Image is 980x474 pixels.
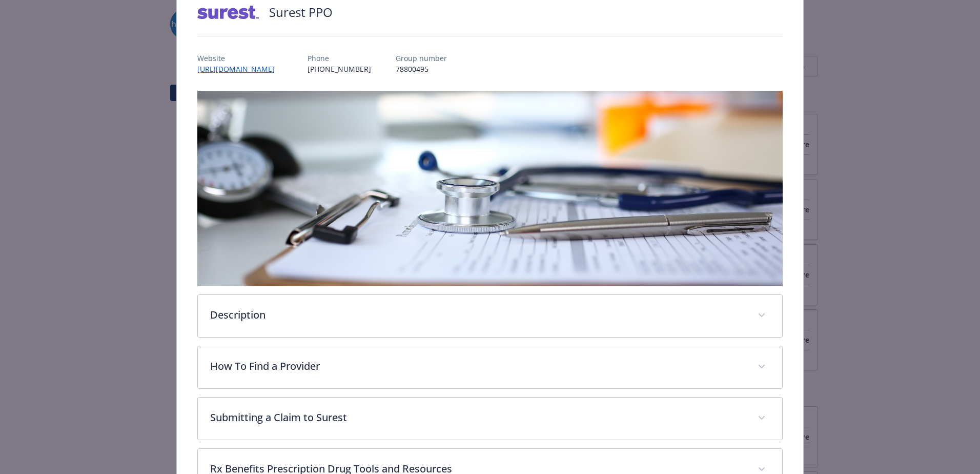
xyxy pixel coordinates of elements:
[396,53,447,64] p: Group number
[198,346,782,388] div: How To Find a Provider
[197,53,283,64] p: Website
[197,91,783,286] img: banner
[197,64,283,74] a: [URL][DOMAIN_NAME]
[210,307,745,323] p: Description
[198,398,782,440] div: Submitting a Claim to Surest
[308,53,371,64] p: Phone
[210,359,745,374] p: How To Find a Provider
[210,410,745,425] p: Submitting a Claim to Surest
[198,295,782,337] div: Description
[269,4,333,21] h2: Surest PPO
[396,64,447,74] p: 78800495
[308,64,371,74] p: [PHONE_NUMBER]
